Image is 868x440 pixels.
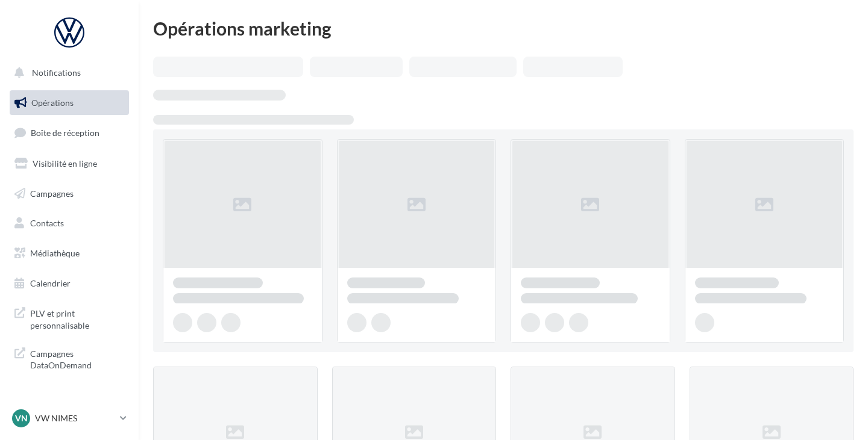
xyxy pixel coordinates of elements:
[7,90,131,116] a: Opérations
[7,241,131,266] a: Médiathèque
[30,248,80,258] span: Médiathèque
[30,218,64,228] span: Contacts
[7,271,131,296] a: Calendrier
[31,98,74,108] span: Opérations
[10,407,129,430] a: VN VW NIMES
[30,345,124,371] span: Campagnes DataOnDemand
[35,412,115,424] p: VW NIMES
[7,151,131,176] a: Visibilité en ligne
[33,158,97,169] span: Visibilité en ligne
[30,278,71,288] span: Calendrier
[7,211,131,236] a: Contacts
[15,412,28,424] span: VN
[31,128,99,138] span: Boîte de réception
[7,341,131,376] a: Campagnes DataOnDemand
[7,300,131,336] a: PLV et print personnalisable
[153,19,854,37] div: Opérations marketing
[32,67,81,78] span: Notifications
[30,305,124,331] span: PLV et print personnalisable
[7,181,131,206] a: Campagnes
[30,188,74,198] span: Campagnes
[7,120,131,146] a: Boîte de réception
[7,60,127,85] button: Notifications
